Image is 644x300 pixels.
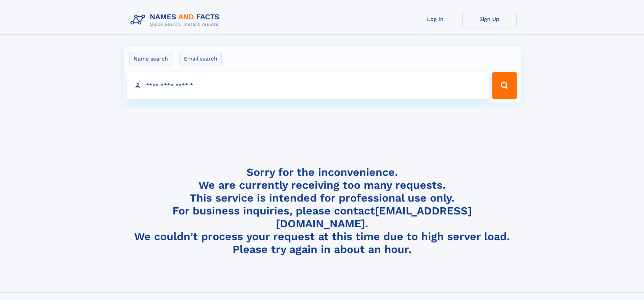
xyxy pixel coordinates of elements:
[128,166,517,256] h4: Sorry for the inconvenience. We are currently receiving too many requests. This service is intend...
[276,204,472,230] a: [EMAIL_ADDRESS][DOMAIN_NAME]
[492,72,517,99] button: Search Button
[127,72,489,99] input: search input
[129,52,172,66] label: Name search
[180,52,222,66] label: Email search
[462,11,517,27] a: Sign Up
[128,11,225,29] img: Logo Names and Facts
[408,11,462,27] a: Log In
